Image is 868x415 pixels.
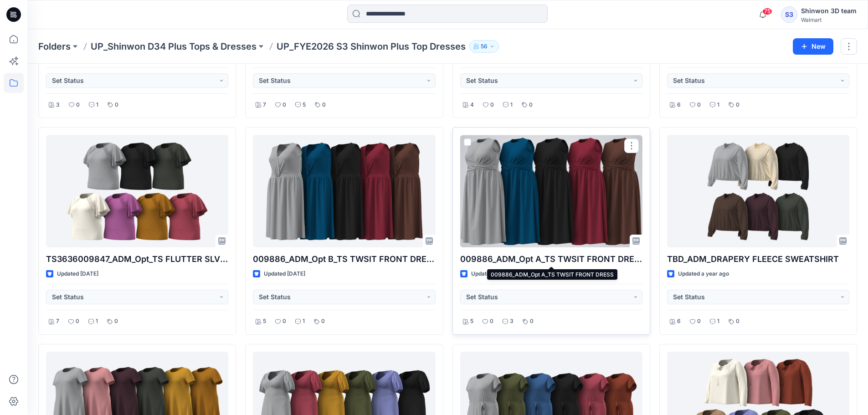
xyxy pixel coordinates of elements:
p: Updated [DATE] [264,269,305,279]
p: 0 [76,317,79,326]
a: Folders [38,40,71,53]
p: Updated [DATE] [57,269,98,279]
p: 56 [481,41,488,51]
p: 5 [470,317,473,326]
p: 0 [115,100,118,110]
p: 0 [697,100,701,110]
p: Updated [DATE] [471,269,513,279]
p: 3 [56,100,60,110]
p: 0 [490,100,494,110]
p: UP_FYE2026 S3 Shinwon Plus Top Dresses [277,40,466,53]
p: 7 [56,317,59,326]
div: Shinwon 3D team [801,5,857,16]
p: 1 [96,100,98,110]
a: 009886_ADM_Opt A_TS TWSIT FRONT DRESS [460,135,642,247]
span: 75 [762,8,772,15]
a: TBD_ADM_DRAPERY FLEECE SWEATSHIRT [667,135,849,247]
p: 0 [282,317,286,326]
p: 0 [490,317,493,326]
p: 1 [303,317,305,326]
div: S3 [781,6,797,23]
p: 0 [322,100,326,110]
p: 009886_ADM_Opt B_TS TWSIT FRONT DRESS [253,253,435,266]
p: 5 [303,100,306,110]
p: 1 [510,100,513,110]
p: 1 [717,100,719,110]
a: UP_Shinwon D34 Plus Tops & Dresses [91,40,257,53]
button: New [793,38,833,55]
p: 0 [76,100,80,110]
p: 009886_ADM_Opt A_TS TWSIT FRONT DRESS [460,253,642,266]
p: 1 [717,317,719,326]
p: 0 [321,317,325,326]
p: 3 [510,317,514,326]
p: TBD_ADM_DRAPERY FLEECE SWEATSHIRT [667,253,849,266]
p: 0 [736,100,740,110]
p: 0 [282,100,286,110]
p: 0 [529,100,533,110]
p: 0 [697,317,701,326]
a: TS3636009847_ADM_Opt_TS FLUTTER SLV TRIM TOP [46,135,228,247]
p: 1 [96,317,98,326]
p: 4 [470,100,474,110]
button: 56 [469,40,499,53]
p: Updated a year ago [678,269,729,279]
p: 7 [263,100,266,110]
p: 6 [677,100,681,110]
p: 6 [677,317,681,326]
p: 0 [736,317,740,326]
p: 5 [263,317,266,326]
p: 0 [114,317,118,326]
div: Walmart [801,16,857,23]
p: 0 [530,317,534,326]
p: TS3636009847_ADM_Opt_TS FLUTTER SLV TRIM TOP [46,253,228,266]
a: 009886_ADM_Opt B_TS TWSIT FRONT DRESS [253,135,435,247]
